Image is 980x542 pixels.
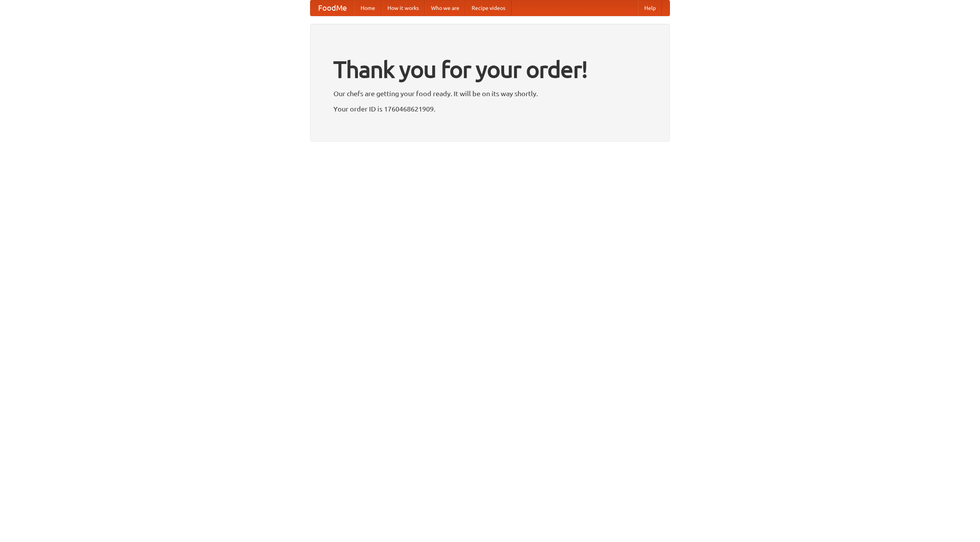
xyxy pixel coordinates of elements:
a: Who we are [425,0,465,16]
p: Your order ID is 1760468621909. [333,103,647,115]
a: Home [354,0,381,16]
a: Help [638,0,662,16]
a: How it works [381,0,425,16]
a: Recipe videos [465,0,511,16]
p: Our chefs are getting your food ready. It will be on its way shortly. [333,88,647,99]
h1: Thank you for your order! [333,51,647,88]
a: FoodMe [310,0,354,16]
